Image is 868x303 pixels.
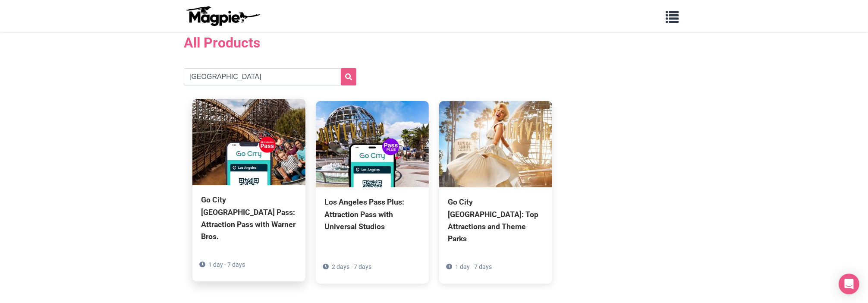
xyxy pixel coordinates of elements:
span: 1 day - 7 days [455,263,492,270]
img: Go City Los Angeles Pass: Attraction Pass with Warner Bros. [192,99,305,185]
div: Los Angeles Pass Plus: Attraction Pass with Universal Studios [324,196,420,232]
div: Open Intercom Messenger [839,274,859,294]
div: Go City [GEOGRAPHIC_DATA] Pass: Attraction Pass with Warner Bros. [201,194,297,243]
h2: All Products [184,35,684,51]
div: Go City [GEOGRAPHIC_DATA]: Top Attractions and Theme Parks [448,196,544,245]
img: Los Angeles Pass Plus: Attraction Pass with Universal Studios [316,101,429,187]
span: 2 days - 7 days [332,263,371,270]
input: Search products... [184,68,356,85]
a: Go City [GEOGRAPHIC_DATA] Pass: Attraction Pass with Warner Bros. 1 day - 7 days [192,99,305,281]
span: 1 day - 7 days [208,261,245,268]
img: Go City Los Angeles Pass: Top Attractions and Theme Parks [439,101,552,187]
a: Go City [GEOGRAPHIC_DATA]: Top Attractions and Theme Parks 1 day - 7 days [439,101,552,284]
a: Los Angeles Pass Plus: Attraction Pass with Universal Studios 2 days - 7 days [316,101,429,271]
img: logo-ab69f6fb50320c5b225c76a69d11143b.png [184,6,261,26]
